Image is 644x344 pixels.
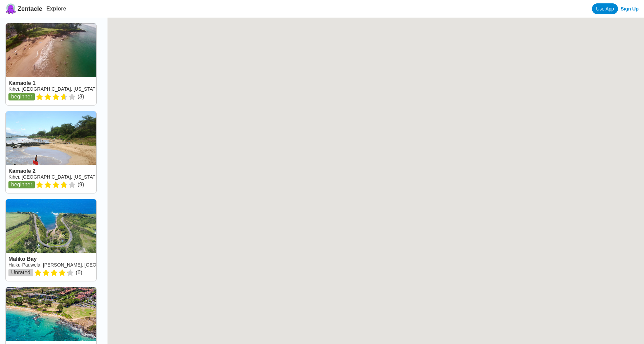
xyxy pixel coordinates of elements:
[592,3,618,14] a: Use App
[46,6,66,12] a: Explore
[621,6,639,12] a: Sign Up
[18,5,42,13] span: Zentacle
[8,86,100,92] a: Kihei, [GEOGRAPHIC_DATA], [US_STATE]
[8,174,100,180] a: Kihei, [GEOGRAPHIC_DATA], [US_STATE]
[5,3,16,14] img: Zentacle logo
[5,3,42,14] a: Zentacle logoZentacle
[8,262,134,268] a: Haiku-Pauwela, [PERSON_NAME], [GEOGRAPHIC_DATA]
